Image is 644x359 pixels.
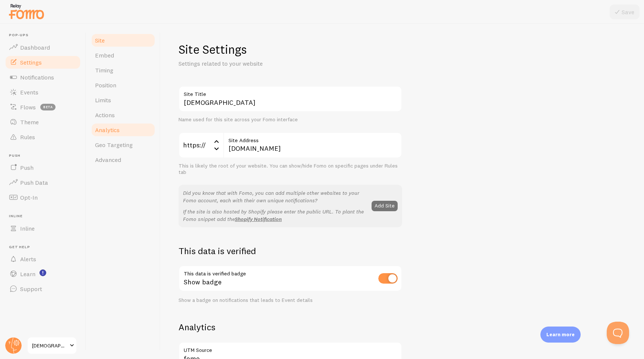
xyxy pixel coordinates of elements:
[4,190,81,205] a: Opt-In
[20,194,38,201] span: Opt-In
[20,44,50,51] span: Dashboard
[9,153,81,158] span: Push
[40,269,46,276] svg: <p>Watch New Feature Tutorials!</p>
[20,270,35,278] span: Learn
[91,78,156,93] a: Position
[4,100,81,115] a: Flows beta
[179,245,402,257] h2: This data is verified
[179,86,402,99] label: Site Title
[546,331,575,338] p: Learn more
[8,2,45,21] img: fomo-relay-logo-orange.svg
[20,103,36,111] span: Flows
[91,152,156,167] a: Advanced
[372,201,398,211] button: Add Site
[95,141,133,149] span: Geo Targeting
[91,137,156,152] a: Geo Targeting
[95,37,105,44] span: Site
[179,116,402,123] div: Name used for this site across your Fomo interface
[9,214,81,219] span: Inline
[179,297,402,304] div: Show a badge on notifications that leads to Event details
[20,59,42,66] span: Settings
[95,66,113,74] span: Timing
[183,208,367,223] p: If the site is also hosted by Shopify please enter the public URL. To plant the Fomo snippet add the
[20,255,36,263] span: Alerts
[223,132,402,145] label: Site Address
[20,164,34,171] span: Push
[95,51,114,59] span: Embed
[179,132,223,158] div: https://
[179,59,357,68] p: Settings related to your website
[9,245,81,250] span: Get Help
[540,327,581,343] div: Learn more
[20,133,35,141] span: Rules
[95,126,120,134] span: Analytics
[91,107,156,122] a: Actions
[20,225,35,232] span: Inline
[20,74,54,81] span: Notifications
[179,163,402,176] div: This is likely the root of your website. You can show/hide Fomo on specific pages under Rules tab
[27,337,77,355] a: [DEMOGRAPHIC_DATA]
[20,285,42,293] span: Support
[91,122,156,137] a: Analytics
[95,156,121,163] span: Advanced
[4,266,81,281] a: Learn
[32,341,67,350] span: [DEMOGRAPHIC_DATA]
[4,252,81,266] a: Alerts
[20,118,39,126] span: Theme
[4,160,81,175] a: Push
[95,111,115,119] span: Actions
[179,42,402,57] h1: Site Settings
[91,33,156,48] a: Site
[91,48,156,63] a: Embed
[91,63,156,78] a: Timing
[4,221,81,236] a: Inline
[223,132,402,158] input: myhonestcompany.com
[95,81,116,89] span: Position
[91,93,156,107] a: Limits
[4,55,81,70] a: Settings
[235,216,282,222] a: Shopify Notification
[183,189,367,204] p: Did you know that with Fomo, you can add multiple other websites to your Fomo account, each with ...
[179,342,402,355] label: UTM Source
[4,281,81,296] a: Support
[607,322,629,344] iframe: Help Scout Beacon - Open
[4,129,81,144] a: Rules
[40,104,56,110] span: beta
[179,265,402,293] div: Show badge
[20,179,48,186] span: Push Data
[4,115,81,129] a: Theme
[95,96,111,104] span: Limits
[4,85,81,100] a: Events
[20,88,38,96] span: Events
[9,33,81,38] span: Pop-ups
[179,321,402,333] h2: Analytics
[4,40,81,55] a: Dashboard
[4,70,81,85] a: Notifications
[4,175,81,190] a: Push Data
